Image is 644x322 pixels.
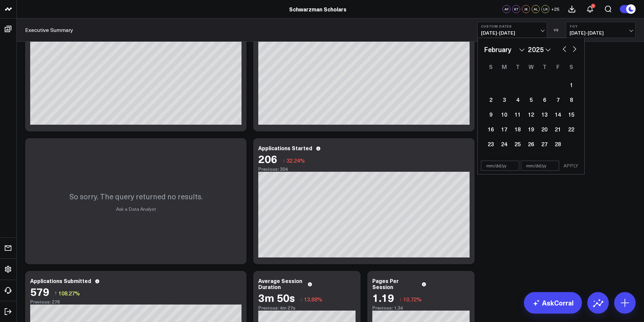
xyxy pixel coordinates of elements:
[372,291,394,304] div: 1.19
[484,61,497,72] div: Sunday
[69,191,203,201] p: So sorry. The query returned no results.
[522,5,530,13] div: JK
[258,278,304,290] div: Average Session Duration
[25,26,73,34] a: Executive Summary
[58,289,80,297] span: 108.27%
[502,5,511,13] div: AF
[30,278,91,284] div: Applications Submitted
[570,30,632,36] span: [DATE] - [DATE]
[512,5,520,13] div: KT
[551,7,559,11] span: + 25
[511,61,524,72] div: Tuesday
[258,305,356,311] div: Previous: 4m 27s
[403,295,422,303] span: 10.72%
[282,156,285,165] span: ↓
[570,24,632,28] b: YoY
[258,166,470,172] div: Previous: 304
[304,295,322,303] span: 13.88%
[481,161,519,171] input: mm/dd/yy
[258,153,277,165] div: 206
[116,206,156,212] a: Ask a Data Analyst
[399,295,402,304] span: ↓
[477,22,547,38] button: Custom Dates[DATE]-[DATE]
[565,61,578,72] div: Saturday
[566,22,636,38] button: YoY[DATE]-[DATE]
[561,161,581,171] button: APPLY
[372,278,418,290] div: Pages Per Session
[481,24,543,28] b: Custom Dates
[541,5,549,13] div: LR
[591,4,595,8] div: 1
[524,292,582,314] a: AskCorral
[551,61,565,72] div: Friday
[521,161,559,171] input: mm/dd/yy
[54,289,57,297] span: ↑
[300,295,303,304] span: ↓
[524,61,538,72] div: Wednesday
[550,28,562,32] div: VS
[497,61,511,72] div: Monday
[30,299,241,305] div: Previous: 278
[481,30,543,36] span: [DATE] - [DATE]
[538,61,551,72] div: Thursday
[258,291,295,304] div: 3m 50s
[289,5,346,13] a: Schwarzman Scholars
[258,145,312,151] div: Applications Started
[30,285,49,297] div: 579
[551,5,559,13] button: +25
[286,157,305,164] span: 32.24%
[532,5,540,13] div: AL
[372,305,470,311] div: Previous: 1.34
